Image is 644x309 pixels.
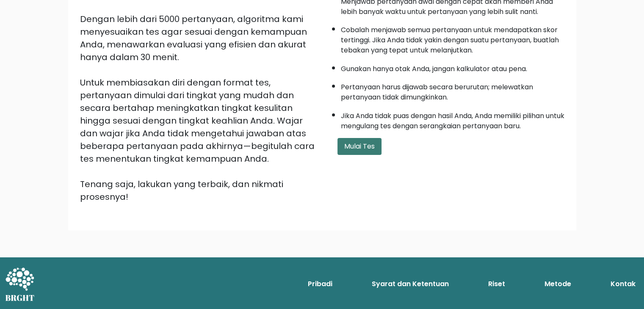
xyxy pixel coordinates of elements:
[304,276,336,292] a: Pribadi
[544,279,571,289] font: Metode
[341,82,533,102] font: Pertanyaan harus dijawab secara berurutan; melewatkan pertanyaan tidak dimungkinkan.
[488,279,505,289] font: Riset
[341,111,564,131] font: Jika Anda tidak puas dengan hasil Anda, Anda memiliki pilihan untuk mengulang tes dengan serangka...
[372,279,449,289] font: Syarat dan Ketentuan
[611,279,636,289] font: Kontak
[485,276,509,292] a: Riset
[541,276,575,292] a: Metode
[368,276,452,292] a: Syarat dan Ketentuan
[344,141,375,151] font: Mulai Tes
[341,64,527,74] font: Gunakan hanya otak Anda, jangan kalkulator atau pena.
[80,178,283,203] font: Tenang saja, lakukan yang terbaik, dan nikmati prosesnya!
[337,138,381,155] button: Mulai Tes
[80,13,307,63] font: Dengan lebih dari 5000 pertanyaan, algoritma kami menyesuaikan tes agar sesuai dengan kemampuan A...
[607,276,639,292] a: Kontak
[80,77,315,165] font: Untuk membiasakan diri dengan format tes, pertanyaan dimulai dari tingkat yang mudah dan secara b...
[308,279,332,289] font: Pribadi
[341,25,559,55] font: Cobalah menjawab semua pertanyaan untuk mendapatkan skor tertinggi. Jika Anda tidak yakin dengan ...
